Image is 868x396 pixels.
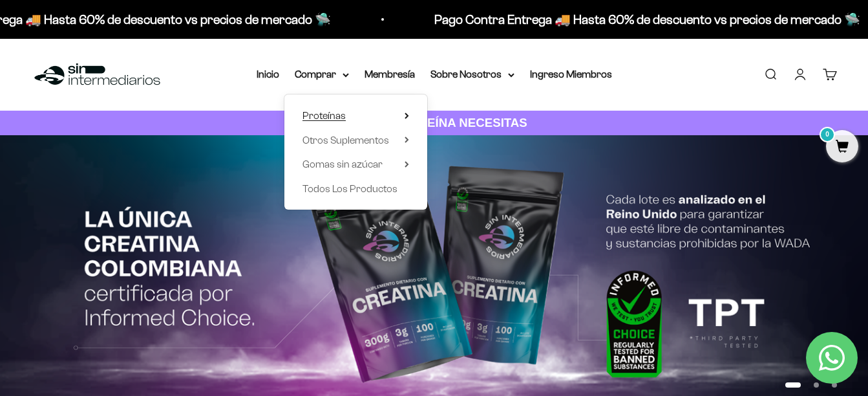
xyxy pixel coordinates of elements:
a: Ingreso Miembros [530,69,612,80]
summary: Proteínas [302,107,409,124]
span: Otros Suplementos [302,135,389,146]
span: Proteínas [302,110,346,121]
span: Todos Los Productos [302,183,397,194]
span: Gomas sin azúcar [302,159,383,170]
strong: CUANTA PROTEÍNA NECESITAS [341,116,527,129]
mark: 0 [820,127,835,142]
a: Inicio [257,69,279,80]
a: 0 [826,140,858,155]
summary: Otros Suplementos [302,132,409,149]
summary: Gomas sin azúcar [302,156,409,173]
summary: Comprar [295,66,349,83]
summary: Sobre Nosotros [430,66,514,83]
a: Todos Los Productos [302,181,409,197]
a: Membresía [365,69,415,80]
p: Pago Contra Entrega 🚚 Hasta 60% de descuento vs precios de mercado 🛸 [433,9,859,30]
